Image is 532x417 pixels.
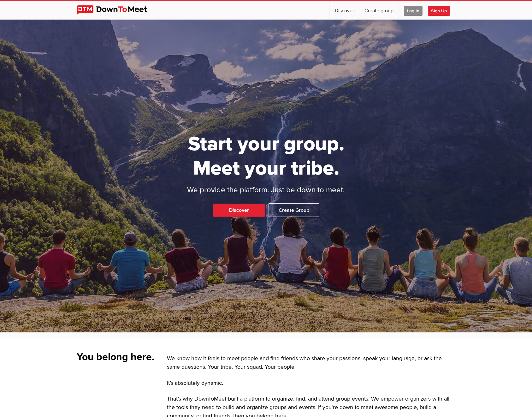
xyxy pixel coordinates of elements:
a: Discover [330,1,359,20]
span: Log In [404,6,423,16]
a: Sign Up [428,1,455,20]
span: You belong here. [77,351,154,365]
a: Log In [399,1,428,20]
p: It’s absolutely dynamic. [167,379,455,388]
h1: Start your group. Meet your tribe. [163,132,369,181]
a: Create Group [269,203,319,217]
p: We know how it feels to meet people and find friends who share your passions, speak your language... [167,354,455,372]
img: DownToMeet [77,5,157,15]
a: Create group [359,1,399,20]
a: Discover [213,204,265,217]
span: Sign Up [428,6,450,16]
